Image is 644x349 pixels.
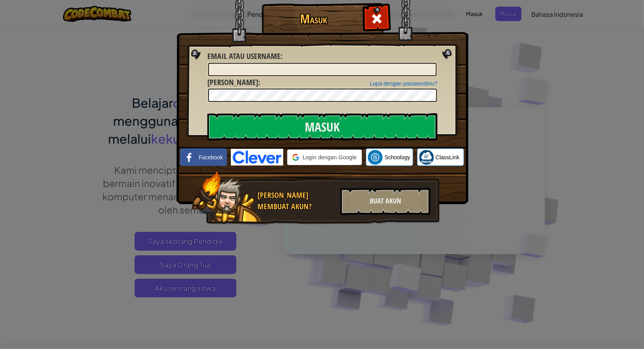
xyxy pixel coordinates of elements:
div: Buat Akun [340,188,430,215]
label: : [207,77,260,88]
img: facebook_small.png [182,150,197,165]
span: ClassLink [436,153,460,161]
span: [PERSON_NAME] [207,77,258,87]
span: Login dengan Google [302,153,357,161]
h1: Masuk [264,12,363,26]
span: Schoology [385,153,410,161]
div: Login dengan Google [287,150,362,165]
label: : [207,51,282,62]
img: schoology.png [368,150,383,165]
a: Lupa dengan passwordmu? [370,80,437,87]
img: clever-logo-blue.png [231,149,283,166]
input: Masuk [207,113,437,141]
span: Email atau username [207,51,281,61]
img: classlink-logo-small.png [419,150,434,165]
span: Facebook [199,153,223,161]
div: [PERSON_NAME] membuat akun? [257,190,336,212]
